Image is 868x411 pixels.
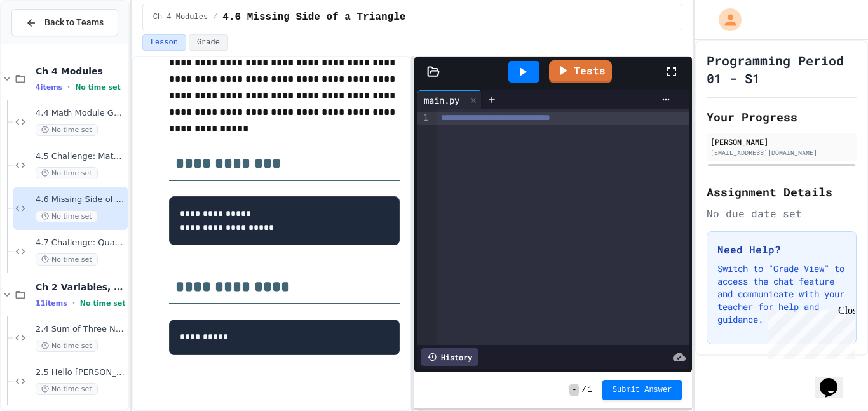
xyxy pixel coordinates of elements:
[153,12,208,22] span: Ch 4 Modules
[36,124,98,136] span: No time set
[36,151,126,162] span: 4.5 Challenge: Math Module exp()
[417,93,466,107] div: main.py
[36,194,126,205] span: 4.6 Missing Side of a Triangle
[36,65,126,77] span: Ch 4 Modules
[44,16,104,29] span: Back to Teams
[417,112,430,125] div: 1
[705,5,745,34] div: My Account
[421,348,478,366] div: History
[815,360,855,398] iframe: chat widget
[717,262,846,326] p: Switch to "Grade View" to access the chat feature and communicate with your teacher for help and ...
[36,108,126,119] span: 4.4 Math Module GCD
[142,34,186,51] button: Lesson
[710,148,853,158] div: [EMAIL_ADDRESS][DOMAIN_NAME]
[549,60,612,83] a: Tests
[710,136,853,147] div: [PERSON_NAME]
[36,253,98,266] span: No time set
[717,242,846,257] h3: Need Help?
[707,108,857,126] h2: Your Progress
[613,385,672,395] span: Submit Answer
[763,305,855,359] iframe: chat widget
[581,385,586,395] span: /
[72,298,75,308] span: •
[5,5,88,81] div: Chat with us now!Close
[36,324,126,335] span: 2.4 Sum of Three Numbers
[36,367,126,378] span: 2.5 Hello [PERSON_NAME]
[588,385,592,395] span: 1
[36,383,98,395] span: No time set
[36,299,67,307] span: 11 items
[80,299,126,307] span: No time set
[222,10,405,25] span: 4.6 Missing Side of a Triangle
[67,82,70,92] span: •
[707,206,857,221] div: No due date set
[36,83,62,91] span: 4 items
[707,51,857,87] h1: Programming Period 01 - S1
[189,34,228,51] button: Grade
[11,9,118,36] button: Back to Teams
[36,167,98,179] span: No time set
[602,380,682,400] button: Submit Answer
[36,210,98,222] span: No time set
[569,384,579,396] span: -
[417,90,482,109] div: main.py
[707,183,857,201] h2: Assignment Details
[36,238,126,248] span: 4.7 Challenge: Quadratic Formula
[213,12,217,22] span: /
[36,281,126,293] span: Ch 2 Variables, Statements & Expressions
[36,340,98,352] span: No time set
[75,83,121,91] span: No time set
